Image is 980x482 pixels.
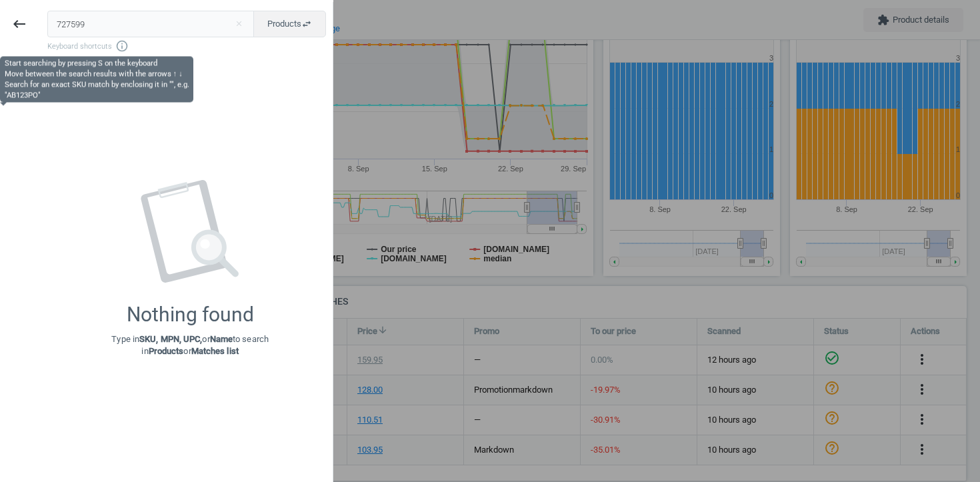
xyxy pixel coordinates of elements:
div: Start searching by pressing S on the keyboard Move between the search results with the arrows ↑ ↓... [5,59,189,101]
strong: Matches list [191,346,239,356]
strong: Name [210,334,233,344]
button: Close [229,18,249,30]
i: keyboard_backspace [11,16,27,32]
strong: SKU, MPN, UPC, [139,334,202,344]
span: Products [267,18,312,30]
span: Keyboard shortcuts [47,39,326,53]
i: swap_horiz [301,19,312,29]
i: info_outline [115,39,129,53]
button: Productsswap_horiz [253,11,326,37]
div: Nothing found [127,303,254,327]
p: Type in or to search in or [111,333,269,357]
input: Enter the SKU or product name [47,11,255,37]
strong: Products [149,346,184,356]
button: keyboard_backspace [4,9,35,40]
